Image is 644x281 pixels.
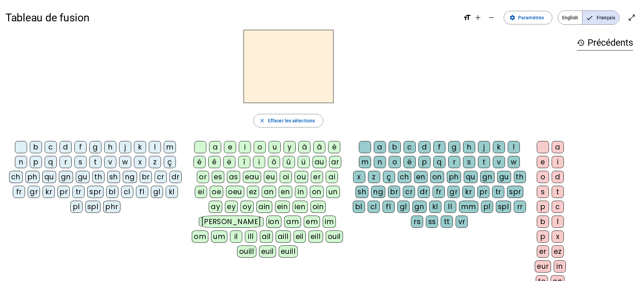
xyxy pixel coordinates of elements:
div: th [514,171,526,183]
div: e [224,141,236,153]
div: bl [106,186,118,198]
button: Diminuer la taille de la police [485,11,498,24]
div: tr [492,186,504,198]
div: gl [397,201,410,213]
mat-icon: remove [487,14,496,22]
div: ar [329,156,341,168]
div: x [134,156,146,168]
div: d [552,171,564,183]
div: br [140,171,152,183]
mat-icon: format_size [463,14,471,22]
div: euil [259,245,276,258]
div: n [374,156,386,168]
div: cr [403,186,415,198]
div: fl [383,201,395,213]
div: y [283,141,296,153]
div: fr [433,186,445,198]
div: w [508,156,520,168]
div: om [192,230,208,243]
div: à [298,141,310,153]
div: k [134,141,146,153]
div: ez [552,245,564,258]
span: Effacer les sélections [268,117,315,125]
mat-icon: history [577,39,585,47]
div: au [313,156,326,168]
div: v [104,156,116,168]
div: h [104,141,116,153]
div: ss [426,216,438,228]
div: spl [496,201,511,213]
div: kr [43,186,55,198]
div: gu [497,171,511,183]
div: m [359,156,371,168]
div: oi [280,171,292,183]
div: gn [412,201,427,213]
div: l [508,141,520,153]
div: rs [411,216,423,228]
button: Entrer en plein écran [625,11,639,24]
div: û [283,156,295,168]
div: ou [295,171,308,183]
div: o [537,171,549,183]
div: e [537,156,549,168]
button: Augmenter la taille de la police [471,11,485,24]
div: b [30,141,42,153]
div: ê [208,156,221,168]
div: i [239,141,251,153]
div: a [374,141,386,153]
div: pr [57,186,70,198]
mat-icon: close [259,118,265,124]
div: ë [223,156,235,168]
div: u [269,141,281,153]
div: or [197,171,209,183]
div: dr [418,186,430,198]
div: es [212,171,224,183]
div: on [310,186,324,198]
div: k [493,141,505,153]
span: Paramètres [518,14,544,22]
div: kl [166,186,178,198]
div: j [478,141,490,153]
div: ein [275,201,290,213]
div: ouil [326,230,343,243]
div: x [353,171,365,183]
div: spr [507,186,523,198]
div: t [89,156,101,168]
div: ng [123,171,137,183]
div: sh [355,186,368,198]
div: b [389,141,401,153]
div: j [119,141,131,153]
div: th [92,171,105,183]
div: v [493,156,505,168]
div: cl [121,186,133,198]
button: Effacer les sélections [253,114,323,127]
div: eau [243,171,261,183]
div: ouill [237,245,256,258]
div: ion [266,216,282,228]
div: ien [293,201,308,213]
div: dr [169,171,182,183]
div: aill [276,230,291,243]
div: ez [247,186,259,198]
div: en [414,171,428,183]
div: oy [240,201,254,213]
div: z [368,171,380,183]
div: z [149,156,161,168]
div: spr [87,186,103,198]
div: f [433,141,445,153]
div: pr [477,186,489,198]
div: h [463,141,475,153]
span: English [558,11,582,24]
div: é [404,156,416,168]
div: ü [298,156,310,168]
div: in [295,186,307,198]
div: tt [441,216,453,228]
div: oin [310,201,326,213]
div: cr [155,171,167,183]
div: gr [28,186,40,198]
mat-button-toggle-group: Language selection [558,11,620,25]
div: gn [59,171,73,183]
div: as [227,171,240,183]
div: ch [9,171,23,183]
div: o [254,141,266,153]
